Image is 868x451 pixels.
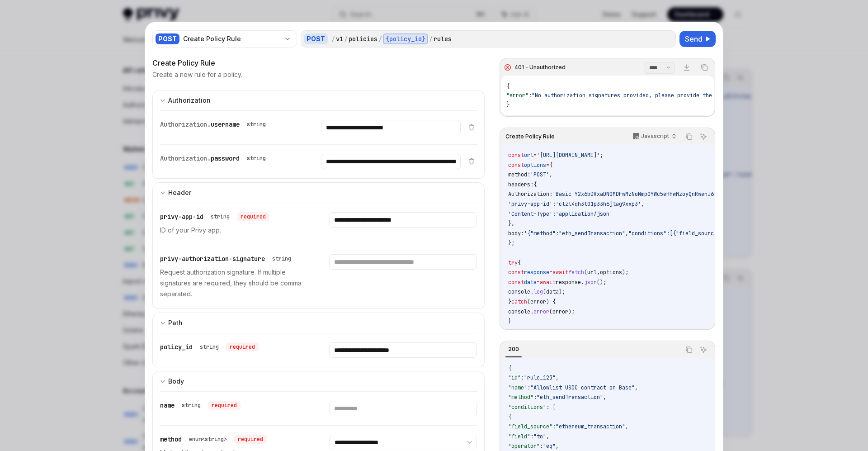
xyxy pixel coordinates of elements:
div: required [226,342,259,351]
span: try [508,259,518,266]
div: 401 - Unauthorized [514,64,566,71]
div: string [247,155,266,162]
div: required [208,401,241,410]
div: Create Policy Rule [183,34,280,43]
div: string [247,121,266,128]
div: Body [168,376,184,387]
div: Authorization [168,95,211,106]
span: : [533,394,537,401]
span: , [549,171,552,178]
span: "eq" [543,442,556,450]
span: fetch [568,269,584,276]
span: . [530,288,533,295]
span: , [546,433,549,440]
span: const [508,269,524,276]
span: "conditions" [508,404,546,411]
div: Authorization.password [160,154,269,163]
span: : [552,200,556,208]
span: = [533,152,537,159]
div: policies [349,34,377,43]
span: response [524,269,549,276]
span: (); [597,279,606,286]
span: Send [685,33,703,44]
div: required [234,435,267,444]
span: . [530,308,533,315]
span: ); [622,269,628,276]
span: "eth_sendTransaction" [537,394,603,401]
p: ID of your Privy app. [160,225,307,236]
span: ( [549,308,552,315]
span: { [506,83,509,90]
div: Path [168,318,183,328]
span: = [549,269,552,276]
span: . [581,279,584,286]
button: Copy the contents from the code block [698,62,710,73]
span: const [508,152,524,159]
span: , [556,374,559,381]
div: privy-app-id [160,212,269,221]
span: { [508,365,511,372]
button: Javascript [628,129,680,144]
p: Javascript [641,133,669,140]
span: ) { [546,298,556,305]
div: / [331,34,335,43]
span: { [549,161,552,169]
span: error [530,298,546,305]
span: } [508,298,511,305]
span: { [518,259,521,266]
div: v1 [336,34,343,43]
span: "to" [533,433,546,440]
span: options [600,269,622,276]
span: privy-app-id [160,213,203,221]
span: Create Policy Rule [505,133,555,140]
span: : [530,433,533,440]
span: error [552,308,568,315]
span: "rule_123" [524,374,556,381]
span: , [597,269,600,276]
span: "error" [506,92,528,99]
span: method [160,435,182,443]
span: { [508,413,511,421]
span: "name" [508,384,527,391]
span: ( [543,288,546,295]
span: const [508,161,524,169]
span: data [524,279,537,286]
button: Copy the contents from the code block [683,131,695,142]
span: 'clzl4qh3t01p33h6jtag9xxp3' [556,200,641,208]
span: data [546,288,559,295]
span: "field" [508,433,530,440]
div: string [200,343,219,351]
span: : [528,92,532,99]
span: body: [508,230,524,237]
span: , [603,394,606,401]
button: Ask AI [698,344,709,356]
span: "method" [508,394,533,401]
div: rules [434,34,452,43]
span: "field_source" [508,423,552,430]
span: { [533,181,537,188]
button: Copy the contents from the code block [683,344,695,356]
span: const [508,279,524,286]
span: Authorization: [508,190,552,198]
span: "operator" [508,442,540,450]
span: : [ [546,404,556,411]
button: expand input section [152,371,485,391]
p: Create a new rule for a policy. [152,70,242,79]
span: url [524,152,533,159]
span: response [556,279,581,286]
span: headers: [508,181,533,188]
span: json [584,279,597,286]
span: }, [508,220,514,227]
div: string [211,213,230,220]
span: ; [600,152,603,159]
span: : [552,423,556,430]
span: console [508,288,530,295]
span: policy_id [160,343,193,351]
span: "ethereum_transaction" [556,423,625,430]
p: Request authorization signature. If multiple signatures are required, they should be comma separa... [160,267,307,299]
span: method: [508,171,530,178]
button: Ask AI [698,131,709,142]
span: await [552,269,568,276]
span: , [635,384,638,391]
span: name [160,401,175,409]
